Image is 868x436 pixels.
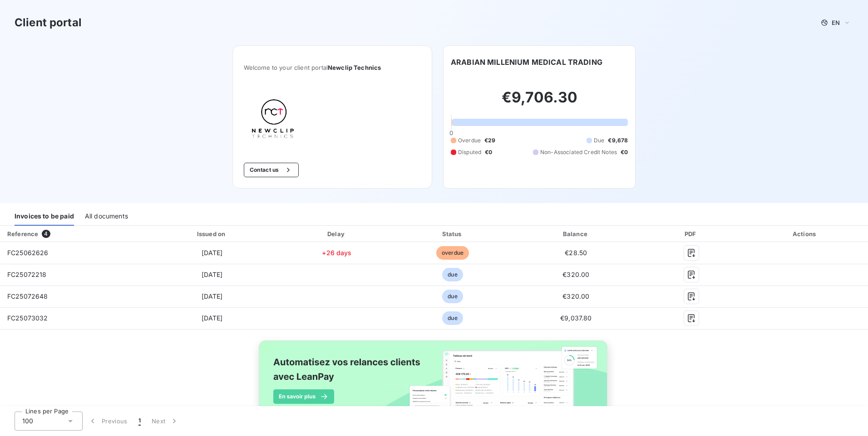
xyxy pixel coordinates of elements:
[244,93,302,148] img: Company logo
[458,148,481,156] span: Disputed
[7,314,48,322] span: FC25073032
[608,136,628,145] span: €9,678
[395,229,510,238] div: Status
[282,229,392,238] div: Delay
[202,292,223,300] span: [DATE]
[436,246,469,260] span: overdue
[594,136,604,145] span: Due
[442,311,463,325] span: due
[442,290,463,303] span: due
[202,249,223,257] span: [DATE]
[244,64,421,71] span: Welcome to your client portal
[7,292,48,300] span: FC25072648
[7,249,49,257] span: FC25062626
[560,314,592,322] span: €9,037.80
[451,57,602,68] h6: ARABIAN MILLENIUM MEDICAL TRADING
[484,136,495,145] span: €29
[244,163,299,177] button: Contact us
[7,230,38,237] div: Reference
[621,148,628,156] span: €0
[442,268,463,281] span: due
[138,417,141,426] span: 1
[562,271,589,278] span: €320.00
[42,230,50,238] span: 4
[540,148,617,156] span: Non-Associated Credit Notes
[146,412,184,431] button: Next
[513,229,638,238] div: Balance
[133,412,146,431] button: 1
[832,19,840,26] span: EN
[458,136,481,145] span: Overdue
[565,249,587,257] span: €28.50
[449,129,453,136] span: 0
[202,314,223,322] span: [DATE]
[642,229,740,238] div: PDF
[83,412,133,431] button: Previous
[322,249,351,257] span: +26 days
[202,271,223,278] span: [DATE]
[562,292,589,300] span: €320.00
[146,229,278,238] div: Issued on
[485,148,492,156] span: €0
[744,229,866,238] div: Actions
[22,417,33,426] span: 100
[15,15,82,31] h3: Client portal
[451,88,628,116] h2: €9,706.30
[85,207,128,226] div: All documents
[328,64,381,71] span: Newclip Technics
[15,207,74,226] div: Invoices to be paid
[7,271,47,278] span: FC25072218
